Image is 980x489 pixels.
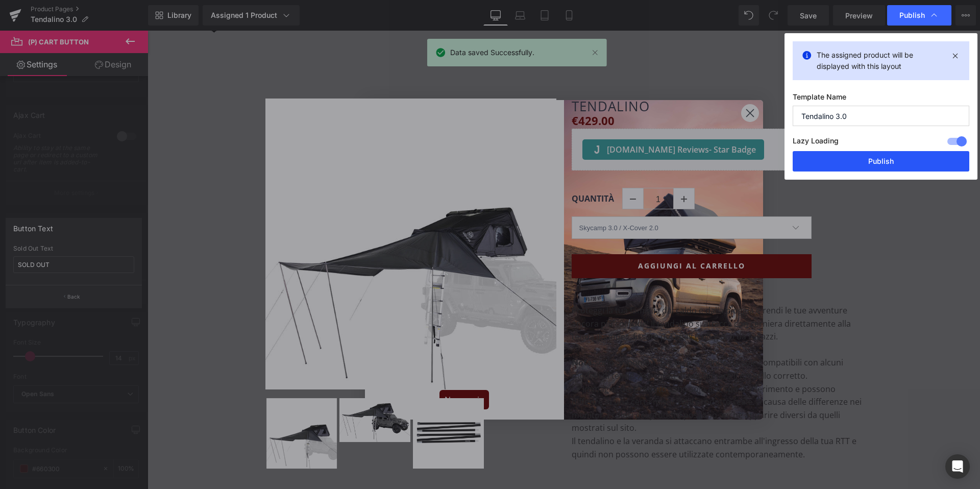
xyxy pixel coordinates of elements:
label: Lazy Loading [793,134,839,151]
button: Publish [793,151,969,172]
label: Template Name [793,92,969,106]
div: Open Intercom Messenger [945,454,970,479]
p: The assigned product will be displayed with this layout [817,50,945,72]
span: Publish [899,11,925,20]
